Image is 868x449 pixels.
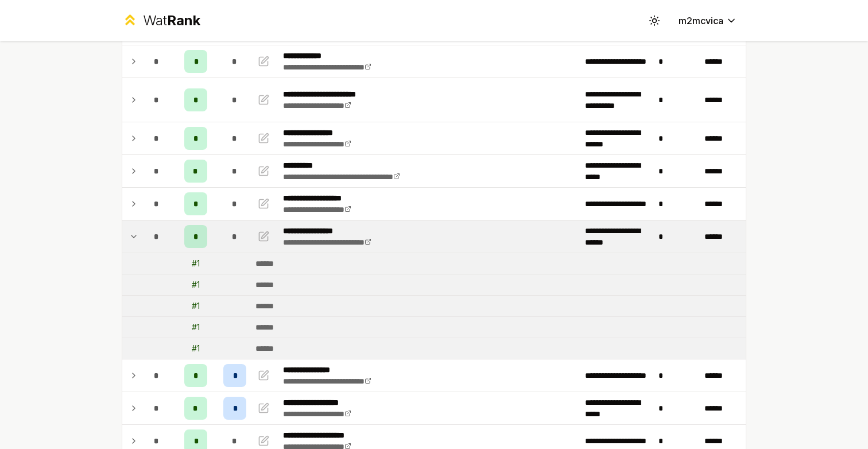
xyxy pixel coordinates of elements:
a: WatRank [122,11,200,30]
div: # 1 [192,343,200,354]
span: m2mcvica [679,14,723,28]
span: Rank [167,12,200,29]
div: # 1 [192,300,200,312]
div: # 1 [192,322,200,333]
div: # 1 [192,258,200,269]
div: # 1 [192,279,200,291]
div: Wat [143,11,200,30]
button: m2mcvica [669,10,746,31]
